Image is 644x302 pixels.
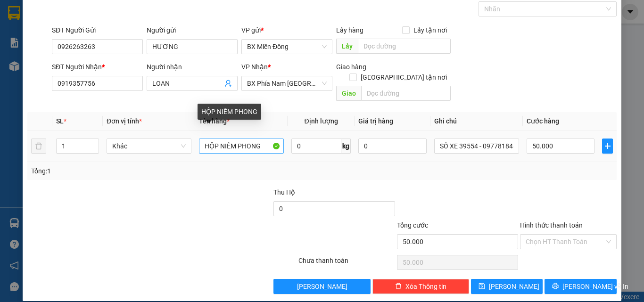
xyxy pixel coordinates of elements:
b: 339 Đinh Bộ Lĩnh, P26 [5,52,50,70]
span: Giá trị hàng [358,117,393,125]
span: environment [5,52,11,59]
div: Người nhận [147,62,238,72]
div: Người gửi [147,25,238,35]
span: SL [56,117,64,125]
span: Đơn vị tính [107,117,142,125]
span: kg [341,139,351,154]
div: VP gửi [241,25,332,35]
li: VP BX Miền Đông [5,40,65,50]
span: printer [552,283,559,290]
button: [PERSON_NAME] [273,279,370,294]
span: plus [603,142,612,150]
div: SĐT Người Gửi [52,25,143,35]
span: Lấy hàng [336,26,363,34]
span: Thu Hộ [273,188,295,196]
span: [PERSON_NAME] [489,281,539,292]
span: delete [395,283,402,290]
input: Ghi Chú [434,139,519,154]
span: Tổng cước [397,221,428,229]
span: Lấy tận nơi [410,25,451,35]
div: Chưa thanh toán [297,255,396,272]
input: 0 [358,139,426,154]
b: QL1A, TT Ninh Hoà [65,52,116,70]
button: save[PERSON_NAME] [471,279,543,294]
th: Ghi chú [430,112,523,131]
span: save [479,283,485,290]
div: HỘP NIÊM PHONG [198,104,261,120]
button: deleteXóa Thông tin [372,279,469,294]
div: Tổng: 1 [31,166,249,176]
span: BX Miền Đông [247,40,327,54]
span: Lấy [336,39,358,54]
span: [PERSON_NAME] [297,281,347,292]
label: Hình thức thanh toán [520,221,583,229]
li: Cúc Tùng [5,5,137,23]
span: VP Nhận [241,63,268,71]
input: VD: Bàn, Ghế [199,139,284,154]
button: plus [602,139,613,154]
span: Khác [112,139,186,153]
span: Định lượng [304,117,338,125]
span: Xóa Thông tin [405,281,446,292]
span: Giao [336,86,361,101]
div: SĐT Người Nhận [52,62,143,72]
button: delete [31,139,46,154]
button: printer[PERSON_NAME] và In [545,279,617,294]
span: environment [65,52,72,59]
input: Dọc đường [361,86,451,101]
span: Giao hàng [336,63,366,71]
li: VP BX Ninh Hoà [65,40,125,50]
span: user-add [224,80,232,87]
span: [PERSON_NAME] và In [562,281,628,292]
span: Cước hàng [527,117,559,125]
span: [GEOGRAPHIC_DATA] tận nơi [357,72,451,82]
span: BX Phía Nam Nha Trang [247,76,327,90]
input: Dọc đường [358,39,451,54]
